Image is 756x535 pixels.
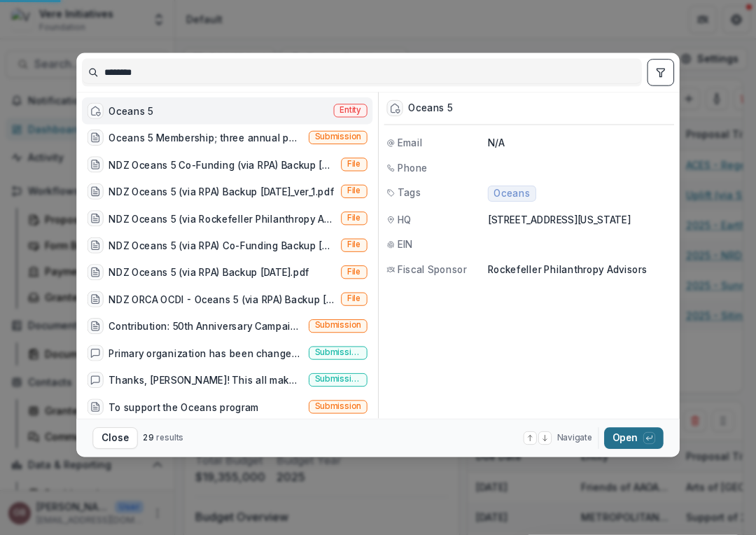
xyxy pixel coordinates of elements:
div: Oceans 5 [408,102,452,113]
span: Fiscal Sponsor [398,263,467,277]
span: Submission [315,321,361,331]
div: NDZ Oceans 5 (via RPA) Co-Funding Backup [DATE]_ver_1.pdf [108,238,335,252]
p: [STREET_ADDRESS][US_STATE] [488,212,671,226]
p: N/A [488,136,671,150]
div: Primary organization has been changed from 'Rockefeller Philanthropy Advisors' to 'Oceans 5 (via ... [108,346,303,360]
span: Email [398,136,423,150]
span: File [347,294,361,304]
span: Submission [315,402,361,412]
div: NDZ ORCA OCDI - Oceans 5 (via RPA) Backup [DATE].pdf [108,292,335,306]
span: File [347,240,361,250]
span: Tags [398,186,421,200]
span: File [347,160,361,169]
span: 29 [143,433,153,443]
span: Phone [398,160,428,174]
span: HQ [398,212,412,226]
div: NDZ Oceans 5 (via RPA) Backup [DATE]_ver_1.pdf [108,185,334,199]
span: Navigate [557,432,593,444]
span: Entity [339,106,361,116]
div: Oceans 5 Membership; three annual payments of $500,000 in [DATE], 2024, 2025 [108,131,303,145]
span: results [156,433,183,443]
div: Oceans 5 [108,104,153,118]
div: Contribution: 50th Anniversary Campaign "1,969 Waves on a Healthy Ocean" [108,319,303,333]
div: NDZ Oceans 5 Co-Funding (via RPA) Backup [DATE].pdf [108,158,335,172]
span: Submission comment [315,348,361,358]
span: Submission [315,132,361,142]
span: EIN [398,237,413,251]
span: File [347,267,361,277]
div: NDZ Oceans 5 (via Rockefeller Philanthropy Advisors) Backup [DATE].pdf [108,211,335,225]
div: To support the Oceans program [108,400,258,414]
span: File [347,214,361,223]
button: Close [92,427,137,449]
button: Open [604,427,664,449]
button: toggle filters [647,59,674,85]
p: Rockefeller Philanthropy Advisors [488,263,671,277]
span: File [347,186,361,196]
div: NDZ Oceans 5 (via RPA) Backup [DATE].pdf [108,265,309,279]
span: Oceans [493,188,530,199]
div: Thanks, [PERSON_NAME]! This all makes sense to me -- if there is a recent update or overview that... [108,373,303,387]
span: Submission comment [315,375,361,384]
